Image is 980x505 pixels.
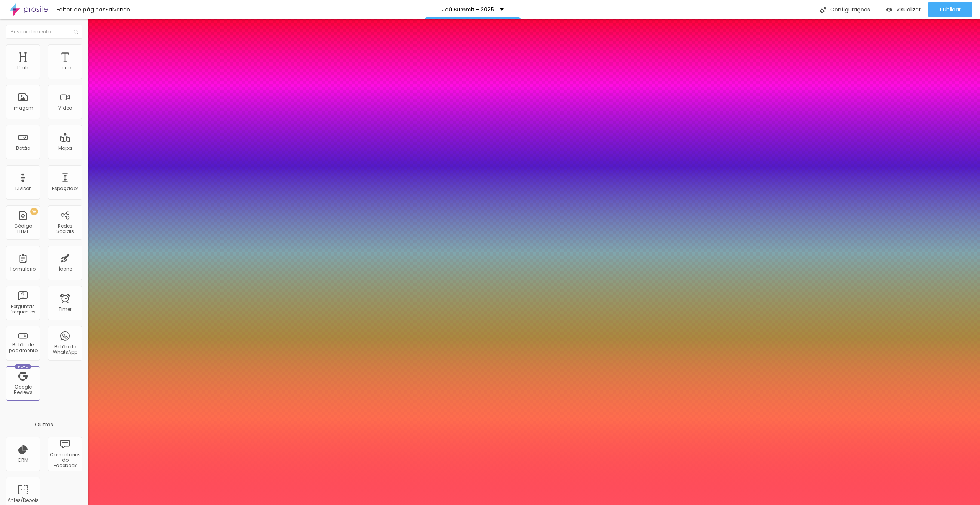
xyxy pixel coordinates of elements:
[820,7,826,13] img: Icone
[52,186,78,191] div: Espaçador
[50,452,80,469] div: Comentários do Facebook
[8,304,38,315] div: Perguntas frequentes
[16,146,30,151] div: Botão
[18,457,28,463] div: CRM
[58,146,72,151] div: Mapa
[10,266,36,272] div: Formulário
[15,186,31,191] div: Divisor
[8,498,38,503] div: Antes/Depois
[106,7,134,12] div: Salvando...
[52,7,106,12] div: Editor de páginas
[15,364,31,369] div: Novo
[73,30,78,34] img: Icone
[8,384,38,395] div: Google Reviews
[58,105,72,111] div: Vídeo
[50,223,80,234] div: Redes Sociais
[940,7,961,13] span: Publicar
[896,7,921,13] span: Visualizar
[59,65,71,71] div: Texto
[8,342,38,353] div: Botão de pagamento
[886,7,892,13] img: view-1.svg
[59,307,72,312] div: Timer
[6,25,82,39] input: Buscar elemento
[928,2,972,17] button: Publicar
[878,2,928,17] button: Visualizar
[16,65,29,71] div: Título
[50,344,80,355] div: Botão do WhatsApp
[13,105,33,111] div: Imagem
[8,223,38,234] div: Código HTML
[59,266,72,272] div: Ícone
[442,7,494,12] p: Jaú Summit - 2025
